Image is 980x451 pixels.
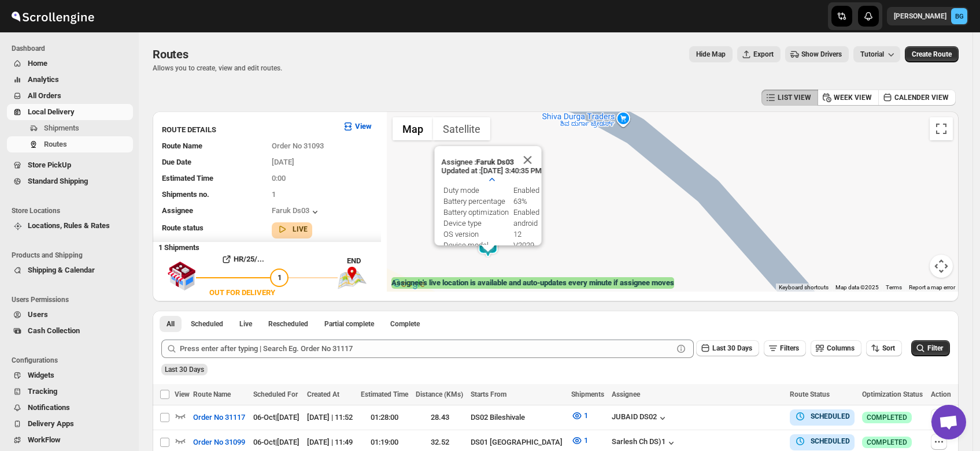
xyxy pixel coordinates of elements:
span: Products and Shipping [12,251,133,260]
button: Order No 31117 [186,408,252,427]
span: Device type [443,219,481,228]
p: [PERSON_NAME] [894,12,946,21]
button: Filter [911,340,950,356]
button: Tracking [7,383,133,400]
span: Filter [927,344,943,352]
span: Columns [827,344,855,352]
div: Open chat [931,405,966,439]
button: User menu [887,7,968,25]
span: Local Delivery [28,107,75,116]
button: Analytics [7,72,133,88]
button: Faruk Ds03 [272,206,321,218]
button: 1 [564,407,595,425]
span: Hide Map [696,50,726,59]
div: [DATE] | 11:49 [307,437,353,448]
span: Route Name [162,141,202,150]
button: Map action label [689,46,733,62]
button: Widgets [7,367,133,383]
span: Live [239,319,252,329]
div: OUT FOR DELIVERY [209,287,275,299]
span: Complete [390,319,420,329]
span: OS version [443,230,478,238]
span: Battery percentage [443,197,505,206]
span: 06-Oct | [DATE] [253,413,299,422]
span: 12 [513,230,521,238]
img: ScrollEngine [9,2,96,31]
span: Widgets [28,371,54,379]
span: Shipments [571,390,604,398]
span: LIST VIEW [778,93,811,102]
span: V2029 [513,241,534,249]
span: Due Date [162,158,191,166]
button: Cash Collection [7,323,133,339]
button: Columns [811,340,861,356]
span: Order No 31117 [193,412,245,423]
span: Users [28,310,48,319]
div: [DATE] | 11:52 [307,412,353,423]
span: Standard Shipping [28,177,88,185]
span: Locations, Rules & Rates [28,221,110,230]
span: [DATE] [272,158,294,166]
span: Home [28,59,47,68]
button: Sort [866,340,902,356]
span: Assignee [162,206,193,215]
span: 1 [584,436,588,445]
button: Sarlesh Ch DS)1 [612,437,677,449]
button: Create Route [905,46,959,62]
span: Assignee [612,390,640,398]
button: Shipments [7,120,133,136]
span: Users Permissions [12,295,133,304]
a: Report a map error [909,284,955,290]
span: Create Route [912,50,952,59]
img: Google [390,277,428,292]
span: Dashboard [12,44,133,53]
b: 1 Shipments [153,237,199,252]
span: Configurations [12,356,133,365]
b: HR/25/... [234,255,264,263]
span: Analytics [28,75,59,84]
span: 63% [513,197,527,206]
span: Order No 31093 [272,141,324,150]
button: SCHEDULED [794,435,850,447]
button: Show street map [393,117,433,140]
span: 1 [584,411,588,420]
span: Tracking [28,387,57,396]
span: COMPLETED [867,438,907,447]
span: Route Status [790,390,830,398]
a: Open this area in Google Maps (opens a new window) [390,277,428,292]
button: 1 [564,431,595,450]
span: Map data ©2025 [835,284,879,290]
button: Close [513,146,541,174]
button: WEEK VIEW [818,90,879,106]
span: 06-Oct | [DATE] [253,438,299,446]
img: trip_end.png [338,267,367,289]
span: Scheduled [191,319,223,329]
p: Allows you to create, view and edit routes. [153,64,282,73]
button: View [335,117,379,136]
span: Brajesh Giri [951,8,967,24]
span: Route status [162,223,204,232]
label: Assignee's live location is available and auto-updates every minute if assignee moves [391,277,674,289]
span: Created At [307,390,339,398]
b: SCHEDULED [811,412,850,420]
span: Tutorial [860,50,884,58]
button: JUBAID DS02 [612,412,668,424]
span: Shipments no. [162,190,209,199]
button: Notifications [7,400,133,416]
span: Store PickUp [28,161,71,169]
span: Optimization Status [862,390,923,398]
span: All [167,319,175,329]
button: Shipping & Calendar [7,262,133,278]
span: WorkFlow [28,435,61,444]
p: Updated at : [DATE] 3:40:35 PM [441,166,541,175]
span: Export [753,50,774,59]
button: Home [7,55,133,72]
div: 01:28:00 [361,412,409,423]
span: Enabled [513,186,539,195]
span: Partial complete [324,319,374,329]
span: Sort [882,344,895,352]
button: Delivery Apps [7,416,133,432]
button: HR/25/... [196,250,289,269]
span: Store Locations [12,206,133,215]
